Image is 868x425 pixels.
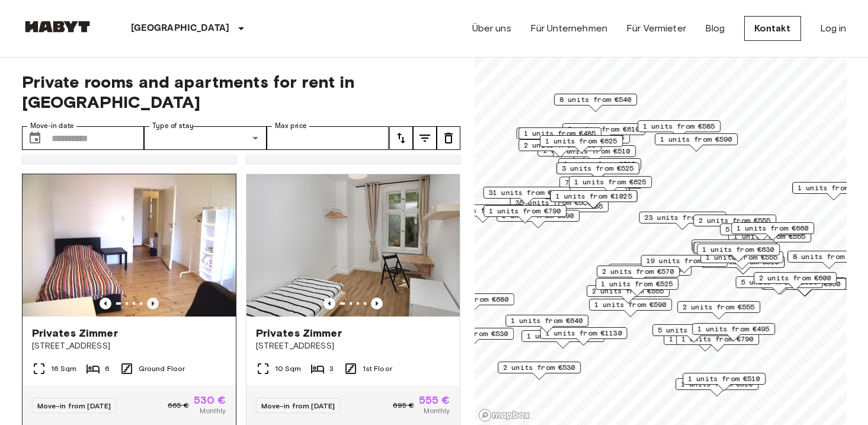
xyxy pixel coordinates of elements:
div: Map marker [700,251,783,270]
span: 23 units from €530 [644,212,720,223]
a: Über uns [472,21,511,36]
span: 4 units from €530 [436,328,508,339]
span: 1 units from €640 [699,242,771,253]
span: 2 units from €530 [503,362,575,373]
div: Map marker [587,285,670,303]
span: 31 units from €570 [488,187,565,198]
span: 1 units from €640 [511,315,583,326]
span: 5 units from €950 [768,279,841,289]
a: Mapbox logo [478,408,530,422]
div: Map marker [483,205,566,223]
span: 2 units from €610 [568,124,640,135]
span: 1 units from €645 [697,240,769,251]
span: Monthly [424,405,450,416]
span: 3 units from €605 [614,264,686,275]
span: [STREET_ADDRESS] [256,340,450,352]
div: Map marker [518,127,601,146]
span: 8 units from €570 [793,251,865,262]
span: 555 € [419,395,450,405]
div: Map marker [559,177,642,195]
div: Map marker [540,327,627,346]
span: 665 € [168,400,189,411]
label: Max price [275,121,307,131]
span: 2 units from €690 [502,210,574,221]
span: 5 units from €660 [725,224,797,235]
div: Map marker [655,133,738,152]
p: [GEOGRAPHIC_DATA] [131,21,230,36]
span: 2 units from €600 [759,273,831,283]
button: Previous image [371,298,383,309]
div: Map marker [518,139,601,158]
span: 1 units from €585 [643,121,715,132]
div: Map marker [763,277,846,296]
span: Move-in from [DATE] [37,401,111,410]
div: Map marker [754,272,837,290]
div: Map marker [540,135,623,154]
a: Blog [705,21,725,36]
div: Map marker [683,373,765,391]
div: Map marker [691,239,774,258]
span: 1 units from €590 [660,134,732,145]
div: Map marker [697,244,780,262]
div: Map marker [731,222,814,241]
span: 1 units from €680 [437,294,509,305]
img: Marketing picture of unit DE-01-233-02M [246,174,460,317]
span: 7 units from €585 [565,177,637,188]
span: 2 units from €555 [592,286,664,296]
span: 1 units from €590 [594,299,667,310]
a: Für Unternehmen [530,21,607,36]
button: tune [389,126,413,150]
div: Map marker [693,242,776,260]
span: 2 units from €555 [683,302,755,312]
div: Map marker [676,333,759,351]
div: Map marker [639,212,726,230]
div: Map marker [595,278,678,296]
span: 1 units from €625 [574,177,646,187]
div: Map marker [505,315,588,333]
span: 3 units from €525 [562,163,634,174]
span: Privates Zimmer [256,326,342,340]
span: 5 units from €1085 [741,277,817,287]
div: Map marker [608,264,691,282]
button: Previous image [324,298,335,309]
div: Map marker [693,215,776,233]
div: Map marker [652,324,735,343]
button: Previous image [100,298,111,309]
span: 1 units from €660 [736,223,809,234]
span: 1 units from €610 [681,379,753,389]
span: 3 units from €525 [563,159,636,170]
span: Private rooms and apartments for rent in [GEOGRAPHIC_DATA] [22,72,460,112]
div: Map marker [431,328,514,346]
div: Map marker [735,276,822,295]
span: 2 units from €570 [602,266,674,277]
button: Choose date [23,126,47,150]
span: 1 units from €495 [697,324,770,334]
span: Privates Zimmer [32,326,118,340]
span: Move-in from [DATE] [261,401,335,410]
button: Previous image [147,298,159,309]
div: Map marker [558,158,641,177]
div: Map marker [562,123,645,142]
div: Map marker [431,293,514,312]
span: 1 units from €510 [688,373,760,384]
span: Ground Floor [139,363,185,374]
div: Map marker [553,145,636,164]
span: Monthly [200,405,226,416]
span: 1 units from €1130 [545,328,622,338]
span: 2 units from €510 [558,146,630,156]
span: 1 units from €525 [601,279,673,289]
a: Log in [820,21,847,36]
span: 6 [105,363,110,374]
span: 695 € [393,400,414,411]
span: 1 units from €625 [545,136,617,146]
div: Map marker [675,378,758,397]
div: Map marker [638,120,720,139]
span: 1 units from €660 [447,205,519,216]
div: Map marker [702,256,784,274]
div: Map marker [597,266,680,284]
div: Map marker [498,362,581,380]
span: 2 units from €555 [699,215,771,226]
img: Marketing picture of unit DE-01-029-04M [23,174,236,317]
span: 1 units from €570 [527,331,599,341]
div: Map marker [692,323,775,341]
